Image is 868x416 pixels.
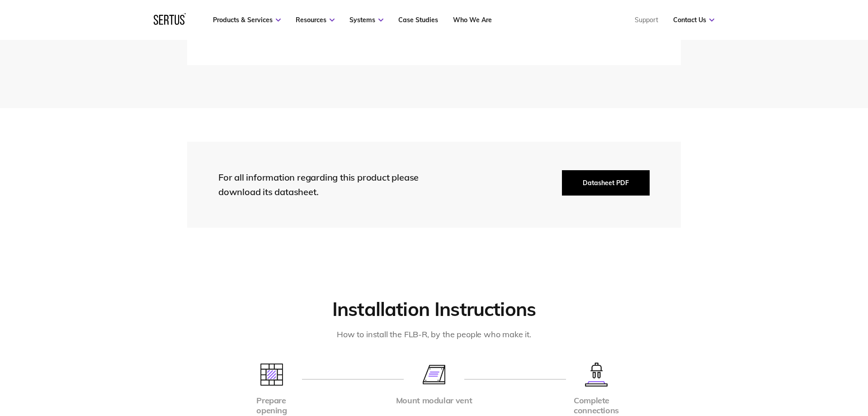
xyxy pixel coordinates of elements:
div: Mount modular vent [396,396,472,406]
a: Case Studies [398,16,438,24]
a: Support [635,16,658,24]
a: Resources [296,16,335,24]
a: Systems [349,16,383,24]
div: Complete connections [574,396,619,416]
iframe: Chat Widget [705,311,868,416]
div: Prepare opening [256,396,287,416]
a: Products & Services [213,16,281,24]
div: For all information regarding this product please download its datasheet. [218,170,435,199]
div: How to install the FLB-R, by the people who make it. [285,328,583,341]
h2: Installation Instructions [187,297,681,321]
button: Datasheet PDF [562,170,650,196]
a: Contact Us [673,16,714,24]
a: Who We Are [453,16,492,24]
